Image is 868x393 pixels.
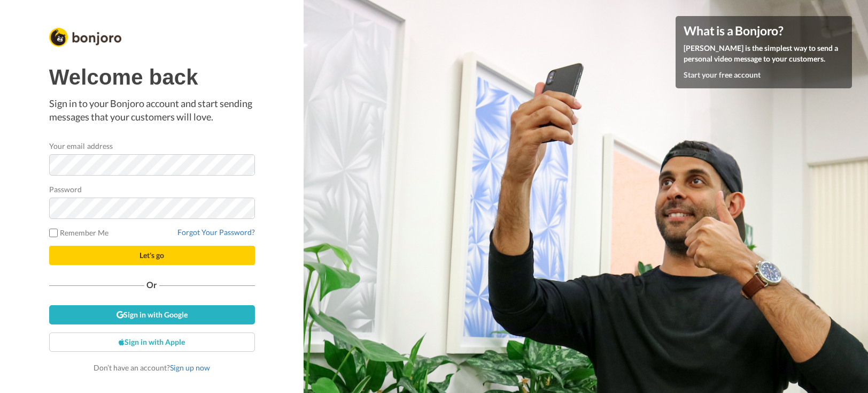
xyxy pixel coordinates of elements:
[144,281,159,289] span: Or
[177,228,255,237] a: Forgot Your Password?
[49,305,255,324] a: Sign in with Google
[49,229,58,237] input: Remember Me
[49,97,255,124] p: Sign in to your Bonjoro account and start sending messages that your customers will love.
[49,332,255,352] a: Sign in with Apple
[49,65,255,89] h1: Welcome back
[49,227,109,238] label: Remember Me
[49,140,113,152] label: Your email address
[94,363,210,372] span: Don’t have an account?
[139,251,164,260] span: Let's go
[684,24,844,37] h4: What is a Bonjoro?
[684,43,844,64] p: [PERSON_NAME] is the simplest way to send a personal video message to your customers.
[49,184,82,195] label: Password
[49,246,255,265] button: Let's go
[170,363,210,372] a: Sign up now
[684,70,761,79] a: Start your free account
